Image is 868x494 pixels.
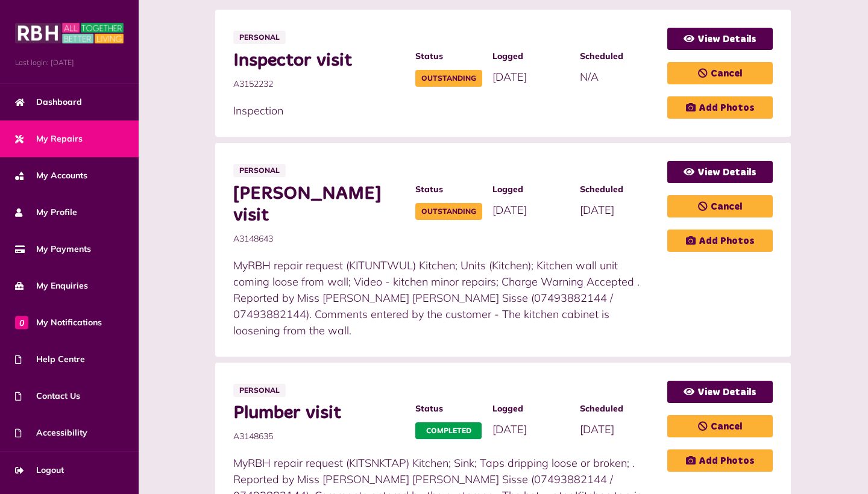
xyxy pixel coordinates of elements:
[667,96,773,119] a: Add Photos
[15,57,124,68] span: Last login: [DATE]
[15,353,85,366] span: Help Centre
[667,28,773,50] a: View Details
[233,430,403,443] span: A3148635
[492,203,527,217] span: [DATE]
[15,464,64,477] span: Logout
[233,402,403,424] span: Plumber visit
[15,316,28,329] span: 0
[15,96,82,108] span: Dashboard
[492,422,527,436] span: [DATE]
[15,206,77,219] span: My Profile
[667,161,773,183] a: View Details
[15,316,102,329] span: My Notifications
[667,230,773,252] a: Add Photos
[667,381,773,403] a: View Details
[580,183,655,196] span: Scheduled
[15,390,80,402] span: Contact Us
[415,50,480,63] span: Status
[15,243,91,255] span: My Payments
[492,183,568,196] span: Logged
[580,402,655,415] span: Scheduled
[233,31,286,44] span: Personal
[580,203,614,217] span: [DATE]
[233,102,655,119] p: Inspection
[415,203,482,220] span: Outstanding
[415,402,480,415] span: Status
[492,402,568,415] span: Logged
[667,62,773,84] a: Cancel
[667,415,773,437] a: Cancel
[415,183,480,196] span: Status
[233,257,655,339] p: MyRBH repair request (KITUNTWUL) Kitchen; Units (Kitchen); Kitchen wall unit coming loose from wa...
[15,427,87,439] span: Accessibility
[667,195,773,217] a: Cancel
[492,70,527,84] span: [DATE]
[233,384,286,397] span: Personal
[15,21,124,45] img: MyRBH
[15,280,88,292] span: My Enquiries
[15,169,87,182] span: My Accounts
[415,422,482,439] span: Completed
[233,183,403,227] span: [PERSON_NAME] visit
[15,133,83,145] span: My Repairs
[580,50,655,63] span: Scheduled
[233,78,403,90] span: A3152232
[233,50,403,72] span: Inspector visit
[667,449,773,472] a: Add Photos
[233,164,286,177] span: Personal
[580,70,599,84] span: N/A
[233,233,403,245] span: A3148643
[415,70,482,87] span: Outstanding
[580,422,614,436] span: [DATE]
[492,50,568,63] span: Logged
